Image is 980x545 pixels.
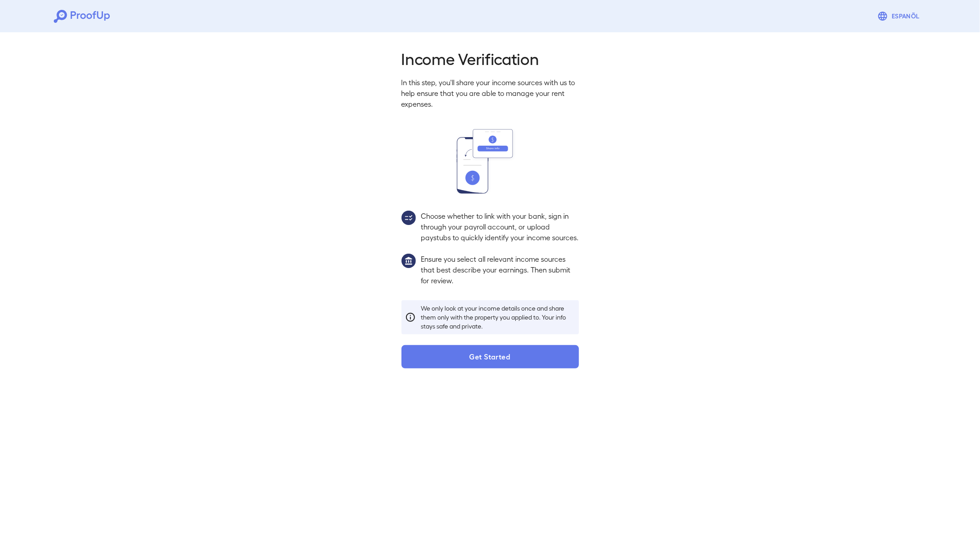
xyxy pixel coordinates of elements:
[457,129,524,194] img: transfer_money.svg
[421,254,579,286] p: Ensure you select all relevant income sources that best describe your earnings. Then submit for r...
[421,304,575,331] p: We only look at your income details once and share them only with the property you applied to. Yo...
[874,7,926,25] button: Espanõl
[401,48,579,68] h2: Income Verification
[401,77,579,109] p: In this step, you'll share your income sources with us to help ensure that you are able to manage...
[401,254,416,268] img: group1.svg
[401,345,579,368] button: Get Started
[421,211,579,243] p: Choose whether to link with your bank, sign in through your payroll account, or upload paystubs t...
[401,211,416,225] img: group2.svg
